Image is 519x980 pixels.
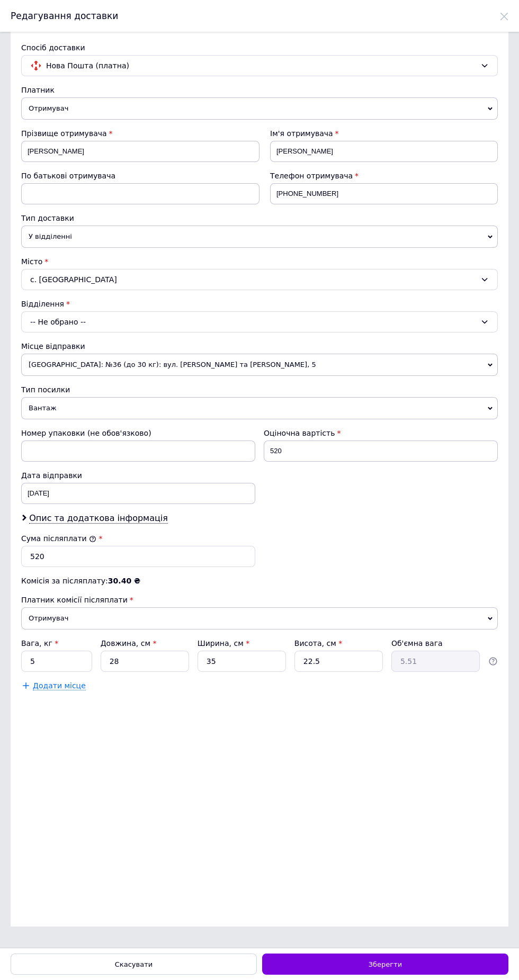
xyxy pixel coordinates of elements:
[21,172,115,180] span: По батькові отримувача
[21,428,255,438] div: Номер упаковки (не обов'язково)
[101,639,157,648] label: Довжина, см
[21,129,107,138] span: Прізвище отримувача
[21,397,498,419] span: Вантаж
[21,311,498,332] div: -- Не обрано --
[270,129,333,138] span: Ім'я отримувача
[294,639,342,648] label: Висота, см
[21,256,498,267] div: Місто
[29,513,168,524] span: Опис та додаткова інформація
[270,183,498,204] input: +380
[21,576,498,586] div: Комісія за післяплату:
[21,470,255,481] div: Дата відправки
[108,577,140,585] span: 30.40 ₴
[115,960,153,968] span: Скасувати
[11,11,118,21] span: Редагування доставки
[21,534,96,543] label: Сума післяплати
[270,172,353,180] span: Телефон отримувача
[46,60,476,71] span: Нова Пошта (платна)
[21,639,58,648] label: Вага, кг
[21,226,498,248] span: У відділенні
[21,299,498,309] div: Відділення
[21,97,498,120] span: Отримувач
[21,86,55,94] span: Платник
[198,639,249,648] label: Ширина, см
[391,638,480,649] div: Об'ємна вага
[33,681,86,690] span: Додати місце
[21,269,498,290] div: с. [GEOGRAPHIC_DATA]
[21,354,498,376] span: [GEOGRAPHIC_DATA]: №36 (до 30 кг): вул. [PERSON_NAME] та [PERSON_NAME], 5
[21,214,74,222] span: Тип доставки
[21,596,128,604] span: Платник комісії післяплати
[21,385,70,394] span: Тип посилки
[264,428,498,438] div: Оціночна вартість
[21,342,85,350] span: Місце відправки
[369,960,402,968] span: Зберегти
[21,42,498,53] div: Спосіб доставки
[21,607,498,630] span: Отримувач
